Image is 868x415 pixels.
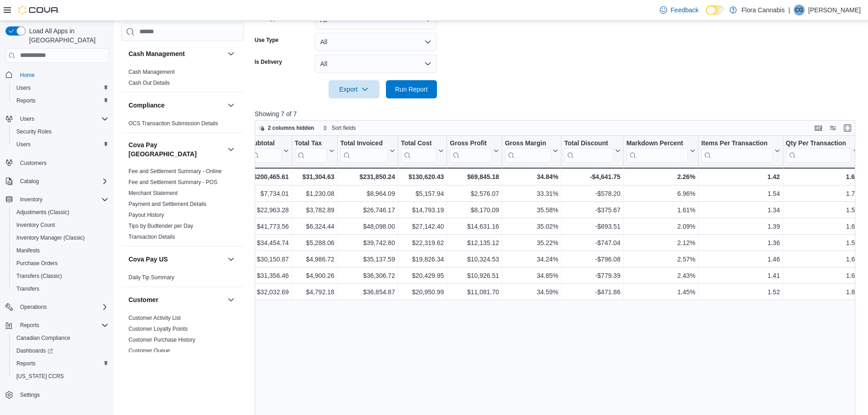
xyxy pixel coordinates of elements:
div: Total Discount [564,139,613,162]
a: Transaction Details [128,234,175,240]
span: Run Report [395,85,428,94]
div: 2.12% [626,237,695,248]
div: -$747.04 [564,237,620,248]
div: 1.53 [786,237,858,248]
button: Cova Pay [GEOGRAPHIC_DATA] [226,144,236,155]
button: Reports [16,320,43,331]
div: Customer [121,313,244,371]
div: -$4,641.75 [564,171,620,182]
div: $30,150.87 [249,254,289,265]
button: Canadian Compliance [9,332,112,344]
div: $35,137.59 [340,254,395,265]
span: OCS Transaction Submission Details [128,120,218,127]
div: -$578.20 [564,188,620,199]
div: $7,734.01 [249,188,289,199]
h3: Cova Pay [GEOGRAPHIC_DATA] [128,140,224,159]
button: Compliance [226,100,236,111]
a: Payout History [128,212,164,218]
button: Total Tax [295,139,334,162]
div: $14,793.19 [401,205,444,215]
div: 1.52 [701,287,780,297]
div: Cash Management [121,67,244,92]
a: Customer Loyalty Points [128,326,188,332]
div: $36,854.87 [340,287,395,297]
div: 1.65 [786,171,858,182]
a: Feedback [656,1,702,19]
span: Catalog [20,178,39,185]
div: $14,631.16 [450,221,499,232]
div: Items Per Transaction [701,139,773,162]
div: 1.41 [701,270,780,281]
div: Cova Pay [GEOGRAPHIC_DATA] [121,166,244,246]
div: 2.57% [626,254,695,265]
div: 1.54 [701,188,780,199]
span: Manifests [13,245,108,256]
a: Customer Queue [128,348,170,354]
p: [PERSON_NAME] [808,5,861,15]
button: Cash Management [128,49,224,58]
span: Cash Out Details [128,79,170,87]
div: $19,826.34 [401,254,444,265]
a: Customer Activity List [128,315,181,321]
button: Subtotal [249,139,289,162]
div: $22,963.28 [249,205,289,215]
span: Fee and Settlement Summary - Online [128,168,222,175]
button: Export [329,80,380,98]
div: Total Tax [295,139,327,148]
span: Tips by Budtender per Day [128,222,193,230]
a: Inventory Manager (Classic) [13,232,88,243]
a: Tips by Budtender per Day [128,223,193,229]
button: Cova Pay US [226,254,236,265]
div: 35.02% [505,221,558,232]
span: 2 columns hidden [268,124,314,132]
a: Cash Out Details [128,80,170,86]
a: Settings [16,389,43,400]
span: Catalog [16,176,108,187]
span: Adjustments (Classic) [13,207,108,218]
span: Inventory Manager (Classic) [16,234,85,241]
button: Security Roles [9,125,112,138]
span: Merchant Statement [128,190,178,197]
div: Subtotal [249,139,282,162]
div: $6,324.44 [295,221,334,232]
button: Cova Pay US [128,255,224,264]
div: 34.84% [505,171,558,182]
a: Transfers [13,283,43,294]
a: Cash Management [128,69,175,75]
div: 1.45% [626,287,695,297]
span: Washington CCRS [13,371,108,382]
span: Dashboards [13,345,108,356]
div: 1.67 [786,270,858,281]
span: Operations [16,302,108,313]
div: $200,465.61 [249,171,289,182]
div: Markdown Percent [626,139,688,148]
div: $8,170.09 [450,205,499,215]
p: Flora Cannabis [741,5,785,15]
div: 1.46 [701,254,780,265]
span: Purchase Orders [16,260,58,267]
button: Manifests [9,244,112,257]
a: OCS Transaction Submission Details [128,120,218,127]
span: Feedback [671,5,699,15]
span: Payment and Settlement Details [128,200,206,208]
div: 1.39 [701,221,780,232]
span: Export [334,80,374,98]
span: Canadian Compliance [13,333,108,343]
button: Purchase Orders [9,257,112,270]
div: $4,900.26 [295,270,334,281]
div: $2,576.07 [450,188,499,199]
div: 2.26% [626,171,695,182]
button: Run Report [386,80,437,98]
button: Operations [16,302,51,313]
button: Total Invoiced [340,139,395,162]
div: $3,782.89 [295,205,334,215]
span: Users [16,141,31,148]
div: Compliance [121,118,244,133]
span: Daily Tip Summary [128,274,175,281]
a: Inventory Count [13,220,59,231]
a: Reports [13,358,39,369]
div: Gross Margin [505,139,551,148]
h3: Compliance [128,101,164,110]
div: 1.36 [701,237,780,248]
button: Catalog [16,176,42,187]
